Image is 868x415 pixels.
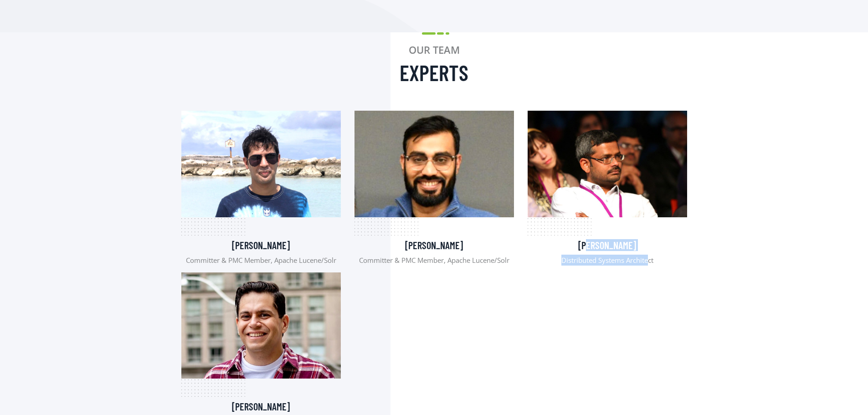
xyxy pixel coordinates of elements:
[354,111,514,217] img: Noble Paul
[354,239,514,251] h4: [PERSON_NAME]
[561,256,653,265] span: Distributed Systems Architect
[181,60,687,86] h2: Experts
[528,239,687,251] h4: [PERSON_NAME]
[181,44,687,56] h4: Our Team
[181,400,341,412] h4: [PERSON_NAME]
[186,256,336,265] span: Committer & PMC Member, Apache Lucene/Solr
[181,239,341,251] h4: [PERSON_NAME]
[528,111,687,217] img: Kishore Angani
[181,272,341,379] img: Vivek Narang
[359,256,509,265] span: Committer & PMC Member, Apache Lucene/Solr
[181,111,341,217] img: Ishan Chattopadhyaya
